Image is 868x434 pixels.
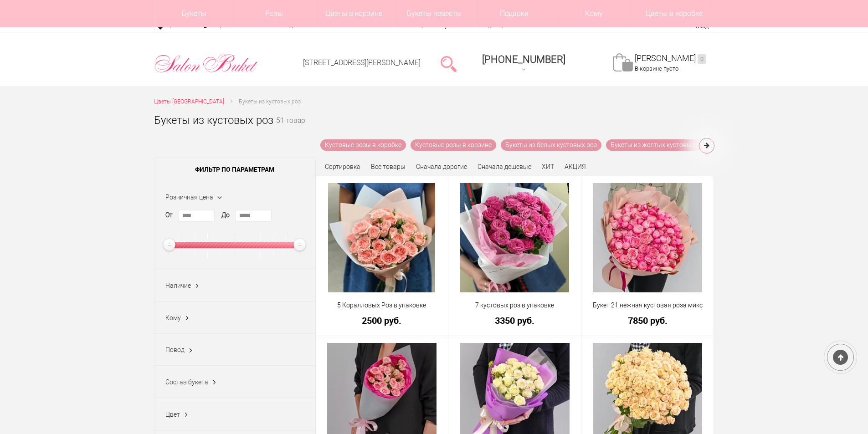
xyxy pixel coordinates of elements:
small: 51 товар [276,117,305,139]
a: Букеты из белых кустовых роз [501,139,601,151]
a: Кустовые розы в коробке [320,139,406,151]
a: 3350 руб. [454,316,575,325]
a: Кустовые розы в корзине [411,139,496,151]
span: Повод [165,346,185,353]
img: 5 Коралловых Роз в упаковке [328,183,435,292]
a: Сначала дорогие [416,163,467,170]
span: Цветы [GEOGRAPHIC_DATA] [154,98,224,105]
a: 2500 руб. [322,316,442,325]
span: Сортировка [325,163,360,170]
a: 5 Коралловых Роз в упаковке [322,301,442,310]
span: Розничная цена [165,194,213,201]
img: Букет 21 нежная кустовая роза микс [593,183,702,292]
a: 7850 руб. [587,316,708,325]
a: Букет 21 нежная кустовая роза микс [587,301,708,310]
img: Цветы Нижний Новгород [154,51,258,75]
label: До [221,210,230,220]
a: Сначала дешевые [478,163,531,170]
span: В корзине пусто [635,65,678,72]
span: Цвет [165,411,180,418]
a: [PHONE_NUMBER] [477,51,571,77]
span: Кому [165,314,181,322]
a: Цветы [GEOGRAPHIC_DATA] [154,97,224,107]
a: ХИТ [542,163,554,170]
a: Букеты из желтых кустовых роз [606,139,711,151]
span: [PHONE_NUMBER] [482,54,565,65]
span: Состав букета [165,378,208,386]
a: [PERSON_NAME] [635,53,706,64]
label: От [165,210,173,220]
span: Фильтр по параметрам [154,158,315,181]
a: [STREET_ADDRESS][PERSON_NAME] [303,58,421,67]
h1: Букеты из кустовых роз [154,112,273,128]
span: Наличие [165,282,191,289]
img: 7 кустовых роз в упаковке [460,183,569,292]
a: Все товары [371,163,406,170]
a: АКЦИЯ [565,163,586,170]
ins: 0 [698,54,706,64]
a: 7 кустовых роз в упаковке [454,301,575,310]
span: Букеты из кустовых роз [239,98,301,105]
